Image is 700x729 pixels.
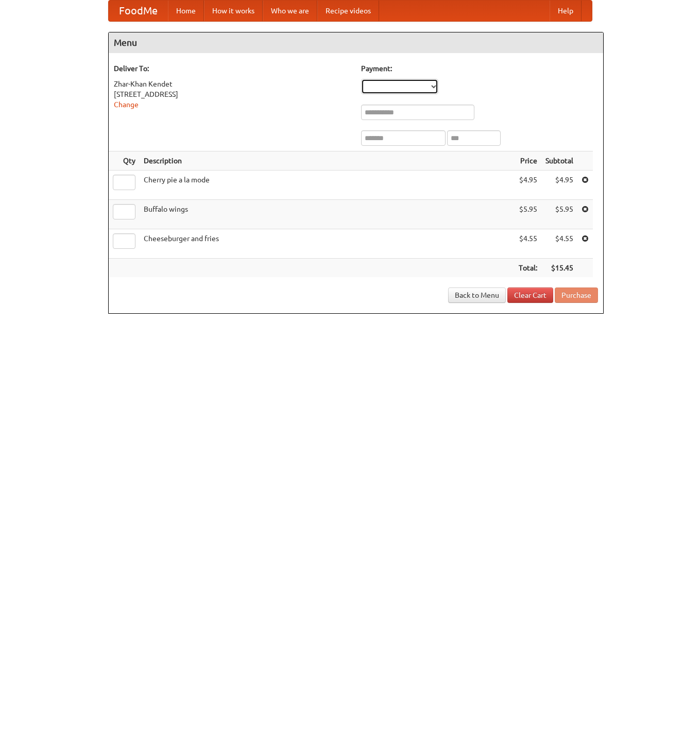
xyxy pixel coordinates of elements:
[541,151,577,171] th: Subtotal
[361,63,598,74] h5: Payment:
[448,287,506,303] a: Back to Menu
[140,151,515,171] th: Description
[541,229,577,259] td: $4.55
[140,229,515,259] td: Cheeseburger and fries
[168,1,204,21] a: Home
[140,171,515,200] td: Cherry pie a la mode
[317,1,379,21] a: Recipe videos
[541,200,577,229] td: $5.95
[114,63,351,74] h5: Deliver To:
[515,229,541,259] td: $4.55
[114,89,351,99] div: [STREET_ADDRESS]
[555,287,598,303] button: Purchase
[515,259,541,278] th: Total:
[109,32,603,53] h4: Menu
[109,1,168,21] a: FoodMe
[114,79,351,89] div: Zhar-Khan Kendet
[541,259,577,278] th: $15.45
[550,1,582,21] a: Help
[515,151,541,171] th: Price
[515,200,541,229] td: $5.95
[507,287,553,303] a: Clear Cart
[541,171,577,200] td: $4.95
[515,171,541,200] td: $4.95
[263,1,317,21] a: Who we are
[140,200,515,229] td: Buffalo wings
[114,100,139,109] a: Change
[109,151,140,171] th: Qty
[204,1,263,21] a: How it works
